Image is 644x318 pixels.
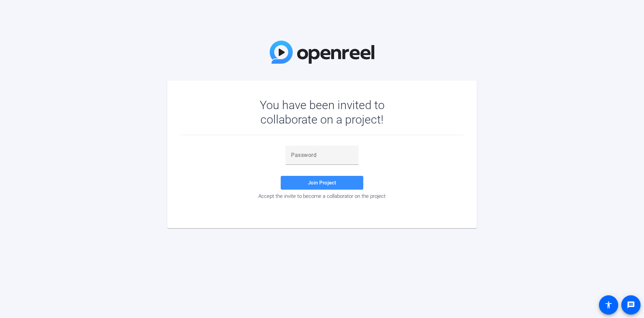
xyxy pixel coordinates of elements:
[281,176,363,190] button: Join Project
[291,151,353,159] input: Password
[240,98,405,127] div: You have been invited to collaborate on a project!
[627,301,635,309] mat-icon: message
[604,301,613,309] mat-icon: accessibility
[181,193,463,199] div: Accept the invite to become a collaborator on the project
[270,41,374,64] img: OpenReel Logo
[308,180,336,186] span: Join Project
